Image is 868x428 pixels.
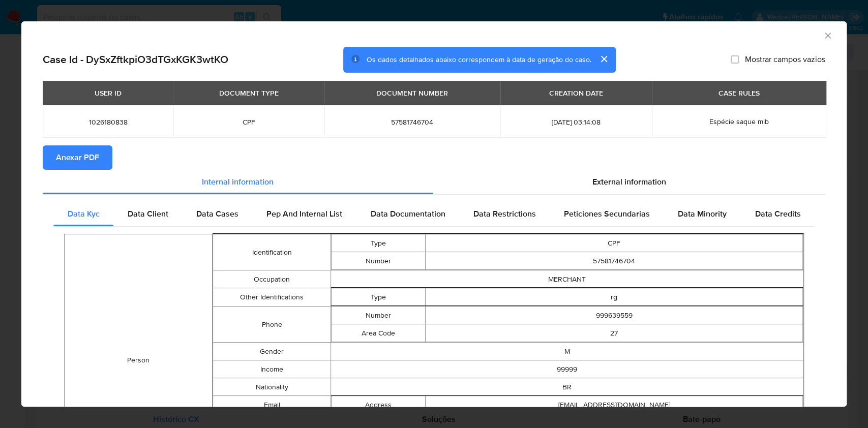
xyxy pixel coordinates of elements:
[426,307,803,324] td: 999639559
[55,117,161,127] span: 1026180838
[678,208,727,220] span: Data Minority
[43,53,228,66] h2: Case Id - DySxZftkpiO3dTGxKGK3wtKO
[43,170,825,194] div: Detailed info
[213,270,331,288] td: Occupation
[370,84,454,102] div: DOCUMENT NUMBER
[128,208,168,220] span: Data Client
[213,396,331,414] td: Email
[426,234,803,252] td: CPF
[426,252,803,270] td: 57581746704
[331,360,803,378] td: 99999
[337,117,488,127] span: 57581746704
[592,176,666,188] span: External information
[331,270,803,288] td: MERCHANT
[426,396,803,414] td: [EMAIL_ADDRESS][DOMAIN_NAME]
[202,176,274,188] span: Internal information
[68,208,100,220] span: Data Kyc
[213,288,331,307] td: Other Identifications
[591,47,616,71] button: cerrar
[823,30,832,40] button: Fechar a janela
[513,117,640,127] span: [DATE] 03:14:08
[712,84,766,102] div: CASE RULES
[196,208,238,220] span: Data Cases
[367,54,591,65] span: Os dados detalhados abaixo correspondem à data de geração do caso.
[21,21,847,407] div: closure-recommendation-modal
[543,84,609,102] div: CREATION DATE
[331,378,803,396] td: BR
[731,55,739,64] input: Mostrar campos vazios
[755,208,800,220] span: Data Credits
[332,252,426,270] td: Number
[213,234,331,270] td: Identification
[332,288,426,306] td: Type
[213,378,331,396] td: Nationality
[745,54,825,65] span: Mostrar campos vazios
[332,234,426,252] td: Type
[332,324,426,342] td: Area Code
[53,202,815,226] div: Detailed internal info
[709,116,769,127] span: Espécie saque mlb
[213,307,331,343] td: Phone
[426,288,803,306] td: rg
[370,208,445,220] span: Data Documentation
[332,307,426,324] td: Number
[213,343,331,360] td: Gender
[43,145,112,170] button: Anexar PDF
[266,208,342,220] span: Pep And Internal List
[213,84,285,102] div: DOCUMENT TYPE
[88,84,128,102] div: USER ID
[564,208,650,220] span: Peticiones Secundarias
[332,396,426,414] td: Address
[473,208,536,220] span: Data Restrictions
[331,343,803,360] td: M
[186,117,312,127] span: CPF
[426,324,803,342] td: 27
[56,146,99,169] span: Anexar PDF
[213,360,331,378] td: Income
